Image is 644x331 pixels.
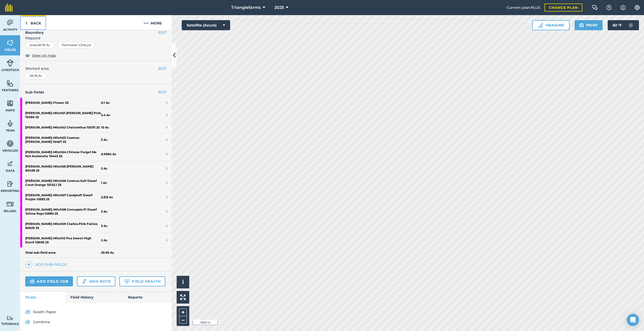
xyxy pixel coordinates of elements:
[25,205,101,219] strong: [PERSON_NAME] - Mitch08 Coreopsis Pl Dwarf Yellow Rays 10580 25
[25,251,101,255] strong: Total sub-field area:
[123,292,172,303] a: Reports
[101,101,110,105] strong: 0.1 Ac
[20,98,172,108] a: [PERSON_NAME]-Flower 250.1 Ac
[101,152,116,156] strong: 0.9384 Ac
[65,292,123,303] a: Field History
[613,20,622,30] span: 82 ° F
[25,261,69,268] a: Add sub-fields
[231,5,261,11] span: Trianglefarms
[7,120,14,127] img: svg+xml;base64,PD94bWwgdmVyc2lvbj0iMS4wIiBlbmNvZGluZz0idXRmLTgiPz4KPCEtLSBHZW5lcmF0b3I6IEFkb2JlIE...
[101,195,113,199] strong: 2.515 Ac
[626,20,636,30] img: svg+xml;base64,PD94bWwgdmVyc2lvbj0iMS4wIiBlbmNvZGluZz0idXRmLTgiPz4KPCEtLSBHZW5lcmF0b3I6IEFkb2JlIE...
[101,251,114,255] strong: 29.95 Ac
[101,167,108,171] strong: 2 Ac
[20,292,65,303] a: To-Do
[20,108,172,122] a: [PERSON_NAME]-Mitch01 [PERSON_NAME] Pink 10496 252.4 Ac
[144,20,149,26] img: svg+xml;base64,PHN2ZyB4bWxucz0iaHR0cDovL3d3dy53My5vcmcvMjAwMC9zdmciIHdpZHRoPSIyMCIgaGVpZ2h0PSIyNC...
[82,278,87,284] img: svg+xml;base64,PD94bWwgdmVyc2lvbj0iMS4wIiBlbmNvZGluZz0idXRmLTgiPz4KPCEtLSBHZW5lcmF0b3I6IEFkb2JlIE...
[101,113,110,117] strong: 2.4 Ac
[7,59,14,67] img: svg+xml;base64,PD94bWwgdmVyc2lvbj0iMS4wIiBlbmNvZGluZz0idXRmLTgiPz4KPCEtLSBHZW5lcmF0b3I6IEFkb2JlIE...
[25,20,28,26] img: svg+xml;base64,PHN2ZyB4bWxucz0iaHR0cDovL3d3dy53My5vcmcvMjAwMC9zdmciIHdpZHRoPSI5IiBoZWlnaHQ9IjI0Ii...
[20,133,172,147] a: [PERSON_NAME]-Mitch03 Cosmos [PERSON_NAME] 10467 253 Ac
[30,278,35,284] img: svg+xml;base64,PD94bWwgdmVyc2lvbj0iMS4wIiBlbmNvZGluZz0idXRmLTgiPz4KPCEtLSBHZW5lcmF0b3I6IEFkb2JlIE...
[507,5,540,10] span: Current plan : PLUS
[182,20,230,30] button: Satellite (Azure)
[25,52,30,58] img: svg+xml;base64,PHN2ZyB4bWxucz0iaHR0cDovL3d3dy53My5vcmcvMjAwMC9zdmciIHdpZHRoPSIxOCIgaGVpZ2h0PSIyNC...
[101,125,109,129] strong: 10 Ac
[20,89,172,95] h4: Sub-fields
[25,309,30,315] img: svg+xml;base64,PD94bWwgdmVyc2lvbj0iMS4wIiBlbmNvZGluZz0idXRmLTgiPz4KPCEtLSBHZW5lcmF0b3I6IEFkb2JlIE...
[7,200,14,208] img: svg+xml;base64,PD94bWwgdmVyc2lvbj0iMS4wIiBlbmNvZGluZz0idXRmLTgiPz4KPCEtLSBHZW5lcmF0b3I6IEFkb2JlIE...
[25,133,101,147] strong: [PERSON_NAME] - Mitch03 Cosmos [PERSON_NAME] 10467 25
[20,205,172,219] a: [PERSON_NAME]-Mitch08 Coreopsis Pl Dwarf Yellow Rays 10580 253 Ac
[25,42,55,48] div: Area : 28.76 Ac
[25,52,56,58] button: View on map
[606,5,612,10] img: A question mark icon
[25,147,101,161] strong: [PERSON_NAME] - Mitch04 Chinese Forget Me Not Avalanche 10443 25
[7,160,14,168] img: svg+xml;base64,PD94bWwgdmVyc2lvbj0iMS4wIiBlbmNvZGluZz0idXRmLTgiPz4KPCEtLSBHZW5lcmF0b3I6IEFkb2JlIE...
[25,276,73,286] a: Add field job
[7,316,14,321] img: svg+xml;base64,PD94bWwgdmVyc2lvbj0iMS4wIiBlbmNvZGluZz0idXRmLTgiPz4KPCEtLSBHZW5lcmF0b3I6IEFkb2JlIE...
[25,319,30,325] img: svg+xml;base64,PD94bWwgdmVyc2lvbj0iMS4wIiBlbmNvZGluZz0idXRmLTgiPz4KPCEtLSBHZW5lcmF0b3I6IEFkb2JlIE...
[25,233,101,247] strong: [PERSON_NAME] - Mitch10 Pea Sweet High Scent 10606 25
[158,89,167,95] a: EDIT
[182,279,184,285] span: i
[20,190,172,204] a: [PERSON_NAME]-Mitch07 Candytuft Dwarf Purple 10553 252.515 Ac
[179,309,187,316] button: +
[25,73,47,79] div: 28.76 Ac
[20,176,172,190] a: [PERSON_NAME]-Mitch06 Cosmos Sulf Dwarf Crest Orange 10143.1 251 Ac
[101,181,107,185] strong: 1 Ac
[25,161,101,176] strong: [PERSON_NAME] - Mitch05 [PERSON_NAME] 80438 25
[101,238,108,242] strong: 2 Ac
[158,30,167,35] button: EDIT
[101,210,108,214] strong: 3 Ac
[20,161,172,176] a: [PERSON_NAME]-Mitch05 [PERSON_NAME] 80438 252 Ac
[608,20,639,30] button: 82 °F
[621,5,626,11] img: svg+xml;base64,PHN2ZyB4bWxucz0iaHR0cDovL3d3dy53My5vcmcvMjAwMC9zdmciIHdpZHRoPSIxNyIgaGVpZ2h0PSIxNy...
[20,35,172,41] span: Mapped
[119,276,165,286] a: Field Health
[32,53,56,58] span: View on map
[27,261,31,268] img: svg+xml;base64,PHN2ZyB4bWxucz0iaHR0cDovL3d3dy53My5vcmcvMjAwMC9zdmciIHdpZHRoPSIxNCIgaGVpZ2h0PSIyNC...
[544,4,582,12] a: Change plan
[25,318,167,326] a: Combine
[25,108,101,122] strong: [PERSON_NAME] - Mitch01 [PERSON_NAME] Pink 10496 25
[25,98,101,108] strong: [PERSON_NAME] - Flower 25
[20,15,46,30] a: Back
[77,276,115,286] a: Add note
[20,233,172,247] a: [PERSON_NAME]-Mitch10 Pea Sweet High Scent 10606 252 Ac
[627,314,639,326] div: Open Intercom Messenger
[7,79,14,87] img: svg+xml;base64,PHN2ZyB4bWxucz0iaHR0cDovL3d3dy53My5vcmcvMjAwMC9zdmciIHdpZHRoPSI1NiIgaGVpZ2h0PSI2MC...
[532,20,570,30] button: Measure
[20,219,172,233] a: [PERSON_NAME]-Mitch09 Clarkia Pink Fairies 80529 253 Ac
[579,22,584,28] img: svg+xml;base64,PHN2ZyB4bWxucz0iaHR0cDovL3d3dy53My5vcmcvMjAwMC9zdmciIHdpZHRoPSIxOSIgaGVpZ2h0PSIyNC...
[25,176,101,190] strong: [PERSON_NAME] - Mitch06 Cosmos Sulf Dwarf Crest Orange 10143.1 25
[179,316,187,323] button: –
[20,122,172,133] a: [PERSON_NAME]-Mitch02 Cheiranthus 10075 2510 Ac
[5,4,13,12] img: fieldmargin Logo
[101,224,108,228] strong: 3 Ac
[7,180,14,188] img: svg+xml;base64,PD94bWwgdmVyc2lvbj0iMS4wIiBlbmNvZGluZz0idXRmLTgiPz4KPCEtLSBHZW5lcmF0b3I6IEFkb2JlIE...
[7,100,14,107] img: svg+xml;base64,PHN2ZyB4bWxucz0iaHR0cDovL3d3dy53My5vcmcvMjAwMC9zdmciIHdpZHRoPSI1NiIgaGVpZ2h0PSI2MC...
[101,138,108,142] strong: 3 Ac
[177,276,189,288] button: i
[25,190,101,204] strong: [PERSON_NAME] - Mitch07 Candytuft Dwarf Purple 10553 25
[25,122,101,133] strong: [PERSON_NAME] - Mitch02 Cheiranthus 10075 25
[592,5,598,10] img: Two speech bubbles overlapping with the left bubble in the forefront
[575,20,603,30] button: Print
[180,294,186,300] img: Four arrows, one pointing top left, one top right, one bottom right and the last bottom left
[20,147,172,161] a: [PERSON_NAME]-Mitch04 Chinese Forget Me Not Avalanche 10443 250.9384 Ac
[25,66,167,71] span: Worked area
[634,5,640,10] img: A cog icon
[25,308,167,316] a: Swath Paper
[134,15,172,30] button: More
[274,5,284,11] span: 2025
[7,140,14,147] img: svg+xml;base64,PD94bWwgdmVyc2lvbj0iMS4wIiBlbmNvZGluZz0idXRmLTgiPz4KPCEtLSBHZW5lcmF0b3I6IEFkb2JlIE...
[7,19,14,26] img: svg+xml;base64,PD94bWwgdmVyc2lvbj0iMS4wIiBlbmNvZGluZz0idXRmLTgiPz4KPCEtLSBHZW5lcmF0b3I6IEFkb2JlIE...
[25,219,101,233] strong: [PERSON_NAME] - Mitch09 Clarkia Pink Fairies 80529 25
[7,39,14,47] img: svg+xml;base64,PHN2ZyB4bWxucz0iaHR0cDovL3d3dy53My5vcmcvMjAwMC9zdmciIHdpZHRoPSI1NiIgaGVpZ2h0PSI2MC...
[158,66,167,71] button: EDIT
[538,23,543,28] img: Ruler icon
[58,42,95,48] div: Perimeter : 1,549 yd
